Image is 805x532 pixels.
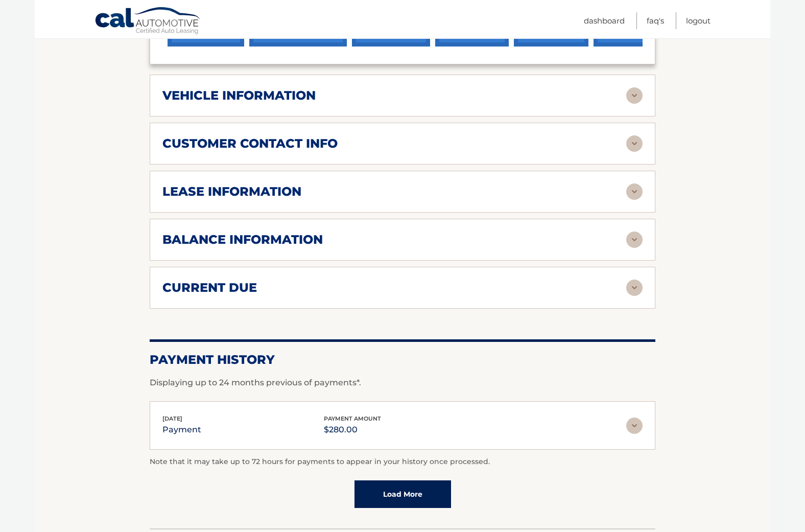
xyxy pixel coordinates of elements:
[94,7,202,36] a: Cal Automotive
[150,377,655,389] p: Displaying up to 24 months previous of payments*.
[162,423,201,437] p: payment
[354,480,451,508] a: Load More
[324,415,381,422] span: payment amount
[324,423,381,437] p: $280.00
[162,184,301,199] h2: lease information
[162,136,338,151] h2: customer contact info
[150,352,655,367] h2: Payment History
[686,12,711,29] a: Logout
[162,88,316,103] h2: vehicle information
[626,87,643,104] img: accordion-rest.svg
[162,415,182,422] span: [DATE]
[647,12,664,29] a: FAQ's
[626,183,643,200] img: accordion-rest.svg
[162,232,323,247] h2: balance information
[162,280,257,295] h2: current due
[626,232,643,248] img: accordion-rest.svg
[150,456,655,468] p: Note that it may take up to 72 hours for payments to appear in your history once processed.
[626,280,643,296] img: accordion-rest.svg
[626,418,643,434] img: accordion-rest.svg
[626,135,643,152] img: accordion-rest.svg
[584,12,625,29] a: Dashboard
